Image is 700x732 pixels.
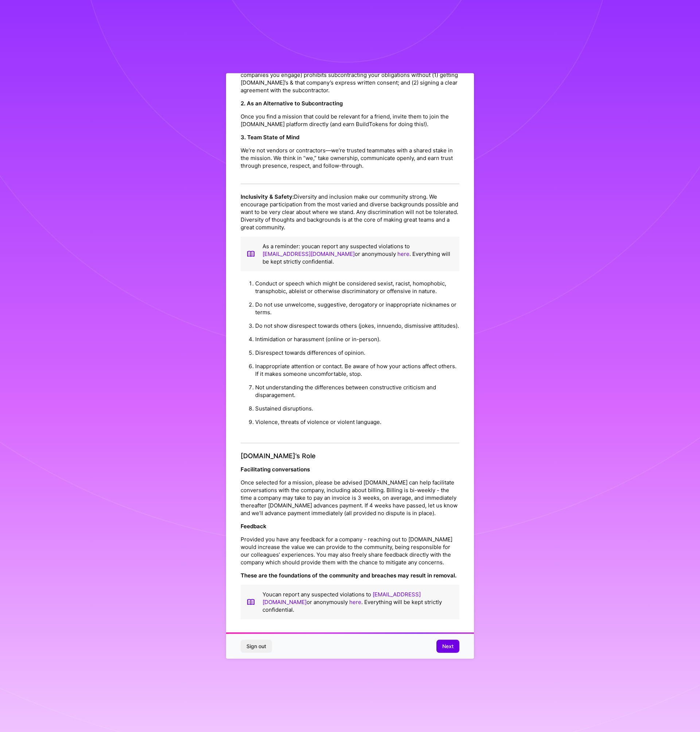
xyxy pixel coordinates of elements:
p: Diversity and inclusion make our community strong. We encourage participation from the most varie... [241,193,459,231]
img: book icon [246,242,255,265]
p: Once selected for a mission, please be advised [DOMAIN_NAME] can help facilitate conversations wi... [241,479,459,517]
li: Do not show disrespect towards others (jokes, innuendo, dismissive attitudes). [255,319,459,332]
li: Intimidation or harassment (online or in-person). [255,332,459,346]
p: Once you find a mission that could be relevant for a friend, invite them to join the [DOMAIN_NAME... [241,113,459,128]
strong: Feedback [241,523,267,530]
li: Violence, threats of violence or violent language. [255,415,459,429]
strong: Inclusivity & Safety: [241,193,294,200]
li: Disrespect towards differences of opinion. [255,346,459,359]
button: Next [436,640,459,653]
h4: [DOMAIN_NAME]’s Role [241,452,459,460]
p: As a reminder: you can report any suspected violations to or anonymously . Everything will be kep... [262,242,454,265]
strong: Facilitating conversations [241,466,310,473]
a: [EMAIL_ADDRESS][DOMAIN_NAME] [262,250,355,257]
li: Inappropriate attention or contact. Be aware of how your actions affect others. If it makes someo... [255,359,459,381]
a: here [397,250,409,257]
strong: 2. As an Alternative to Subcontracting [241,100,343,107]
strong: These are the foundations of the community and breaches may result in removal. [241,572,456,579]
strong: 3. Team State of Mind [241,134,299,141]
span: Sign out [246,643,266,650]
li: Sustained disruptions. [255,402,459,415]
button: Sign out [241,640,272,653]
a: [EMAIL_ADDRESS][DOMAIN_NAME] [262,591,421,606]
p: For transparency’s sake, the Builder Agreement (that you’ll typically sign with the companies you... [241,63,459,94]
li: Not understanding the differences between constructive criticism and disparagement. [255,381,459,402]
p: Provided you have any feedback for a company - reaching out to [DOMAIN_NAME] would increase the v... [241,536,459,566]
li: Do not use unwelcome, suggestive, derogatory or inappropriate nicknames or terms. [255,298,459,319]
p: You can report any suspected violations to or anonymously . Everything will be kept strictly conf... [262,591,454,614]
img: book icon [246,591,255,614]
a: here [349,599,361,606]
span: Next [442,643,454,650]
p: We’re not vendors or contractors—we’re trusted teammates with a shared stake in the mission. We t... [241,147,459,170]
li: Conduct or speech which might be considered sexist, racist, homophobic, transphobic, ableist or o... [255,277,459,298]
